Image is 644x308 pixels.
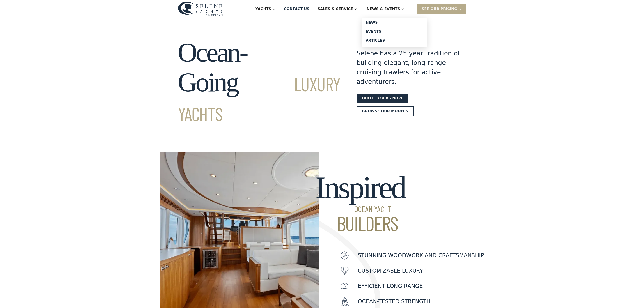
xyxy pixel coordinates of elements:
[358,282,423,290] p: Efficient Long Range
[358,297,431,306] p: Ocean-Tested Strength
[362,18,427,27] a: News
[358,251,484,260] p: Stunning woodwork and craftsmanship
[318,6,353,12] div: Sales & Service
[366,39,423,42] div: Articles
[362,36,427,45] a: Articles
[357,106,414,116] a: Browse our models
[417,4,466,14] div: SEE Our Pricing
[284,6,309,12] div: Contact US
[178,38,340,127] h1: Ocean-Going
[422,6,457,12] div: SEE Our Pricing
[366,30,423,33] div: Events
[178,72,340,125] span: Luxury Yachts
[341,267,349,275] img: icon
[358,267,423,275] p: customizable luxury
[366,21,423,24] div: News
[315,205,405,213] span: Ocean Yacht
[255,6,271,12] div: Yachts
[362,27,427,36] a: Events
[357,49,460,87] div: Selene has a 25 year tradition of building elegant, long-range cruising trawlers for active adven...
[367,6,400,12] div: News & EVENTS
[357,94,408,103] a: Quote yours now
[315,213,405,233] span: Builders
[315,170,405,233] h2: Inspired
[362,18,427,47] nav: News & EVENTS
[178,2,223,16] img: logo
